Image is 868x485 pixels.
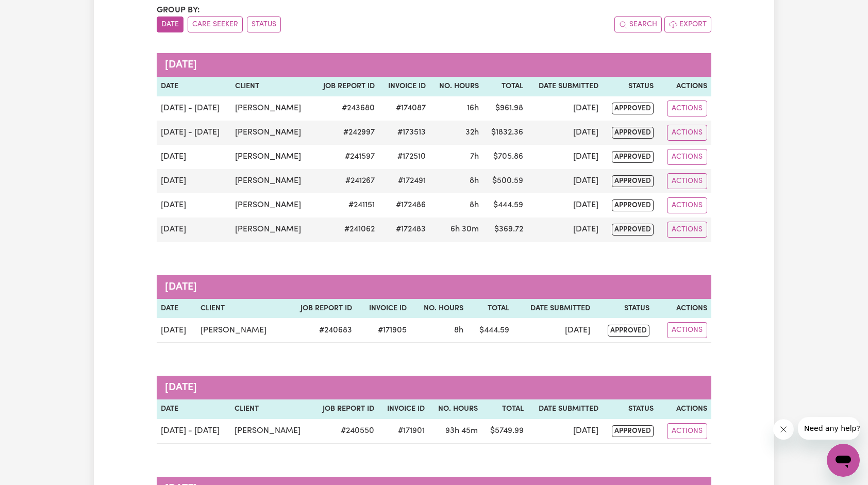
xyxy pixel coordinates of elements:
[667,197,707,213] button: Actions
[527,145,603,169] td: [DATE]
[483,169,527,193] td: $ 500.59
[468,299,513,319] th: Total
[612,151,654,163] span: approved
[454,326,463,335] span: 8 hours
[157,16,183,32] button: sort invoices by date
[667,322,707,338] button: Actions
[157,145,231,169] td: [DATE]
[379,77,429,96] th: Invoice ID
[470,201,479,209] span: 8 hours
[798,417,860,440] iframe: Message from company
[230,399,312,419] th: Client
[313,77,379,96] th: Job Report ID
[157,96,231,121] td: [DATE] - [DATE]
[231,193,313,218] td: [PERSON_NAME]
[612,425,654,437] span: approved
[379,218,429,242] td: #172483
[231,145,313,169] td: [PERSON_NAME]
[312,399,378,419] th: Job Report ID
[247,16,281,32] button: sort invoices by paid status
[667,149,707,165] button: Actions
[285,299,356,319] th: Job Report ID
[483,218,527,242] td: $ 369.72
[483,193,527,218] td: $ 444.59
[612,127,654,139] span: approved
[654,299,711,319] th: Actions
[430,77,483,96] th: No. Hours
[483,77,527,96] th: Total
[6,7,62,15] span: Need any help?
[614,16,662,32] button: Search
[231,77,313,96] th: Client
[667,125,707,141] button: Actions
[527,96,603,121] td: [DATE]
[773,419,794,440] iframe: Close message
[312,419,378,444] td: # 240550
[667,173,707,189] button: Actions
[157,399,230,419] th: Date
[379,193,429,218] td: #172486
[483,121,527,145] td: $ 1832.36
[527,218,603,242] td: [DATE]
[157,193,231,218] td: [DATE]
[612,224,654,236] span: approved
[231,218,313,242] td: [PERSON_NAME]
[157,376,711,399] caption: [DATE]
[603,77,658,96] th: Status
[658,77,711,96] th: Actions
[379,145,429,169] td: #172510
[313,193,379,218] td: # 241151
[450,225,479,233] span: 6 hours 30 minutes
[527,77,603,96] th: Date Submitted
[285,318,356,343] td: # 240683
[313,121,379,145] td: # 242997
[157,318,196,343] td: [DATE]
[667,222,707,238] button: Actions
[470,153,479,161] span: 7 hours
[527,169,603,193] td: [DATE]
[157,53,711,77] caption: [DATE]
[482,419,528,444] td: $ 5749.99
[356,299,411,319] th: Invoice ID
[483,145,527,169] td: $ 705.86
[612,199,654,211] span: approved
[664,16,711,32] button: Export
[445,427,478,435] span: 93 hours 45 minutes
[313,96,379,121] td: # 243680
[157,121,231,145] td: [DATE] - [DATE]
[313,145,379,169] td: # 241597
[527,121,603,145] td: [DATE]
[356,318,411,343] td: #171905
[603,399,658,419] th: Status
[429,399,482,419] th: No. Hours
[196,318,285,343] td: [PERSON_NAME]
[231,96,313,121] td: [PERSON_NAME]
[594,299,654,319] th: Status
[157,6,200,14] span: Group by:
[230,419,312,444] td: [PERSON_NAME]
[379,169,429,193] td: #172491
[470,177,479,185] span: 8 hours
[379,96,429,121] td: #174087
[608,325,649,337] span: approved
[827,444,860,477] iframe: Button to launch messaging window
[231,169,313,193] td: [PERSON_NAME]
[513,299,594,319] th: Date Submitted
[528,419,603,444] td: [DATE]
[157,299,196,319] th: Date
[467,104,479,112] span: 16 hours
[465,128,479,137] span: 32 hours
[612,103,654,114] span: approved
[667,101,707,116] button: Actions
[411,299,468,319] th: No. Hours
[313,218,379,242] td: # 241062
[667,423,707,439] button: Actions
[483,96,527,121] td: $ 961.98
[513,318,594,343] td: [DATE]
[378,419,429,444] td: #171901
[612,175,654,187] span: approved
[313,169,379,193] td: # 241267
[157,275,711,299] caption: [DATE]
[157,419,230,444] td: [DATE] - [DATE]
[157,77,231,96] th: Date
